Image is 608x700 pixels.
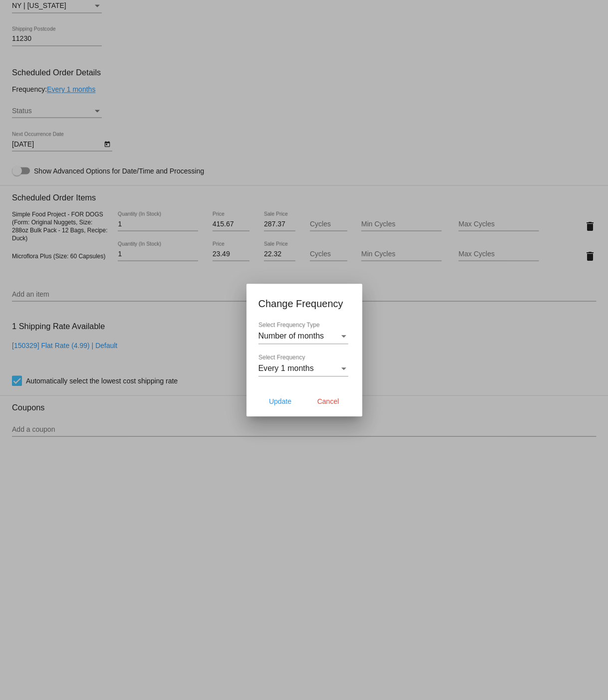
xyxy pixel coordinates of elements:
mat-select: Select Frequency [258,364,348,373]
span: Number of months [258,332,324,340]
mat-select: Select Frequency Type [258,332,348,341]
button: Update [258,392,302,410]
span: Every 1 months [258,364,314,372]
span: Update [269,397,291,405]
h1: Change Frequency [258,296,350,312]
button: Cancel [306,392,350,410]
span: Cancel [317,397,339,405]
